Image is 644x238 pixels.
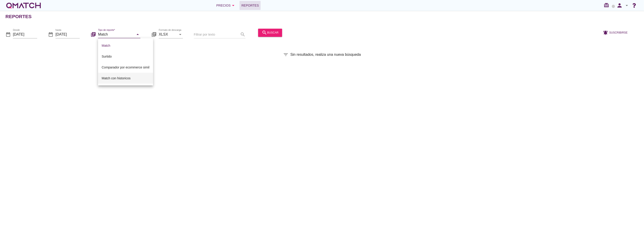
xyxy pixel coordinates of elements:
[290,52,361,57] span: Sin resultados, realiza una nueva búsqueda
[241,3,259,8] span: Reportes
[615,2,624,9] i: person
[151,32,157,37] i: library_books
[135,32,140,37] i: arrow_drop_down
[91,32,96,37] i: library_books
[178,32,183,37] i: arrow_drop_down
[159,31,177,38] input: Formato de descarga
[240,1,261,10] a: Reportes
[48,32,53,37] i: date_range
[283,52,288,57] i: filter_list
[262,30,267,35] i: search
[102,65,149,70] div: Comparador por ecommerce simil
[98,31,134,38] input: Tipo de reporte*
[231,3,236,8] i: arrow_drop_down
[599,29,631,37] button: Suscribirse
[262,30,279,35] div: buscar
[13,31,37,38] input: Desde
[102,54,149,59] div: Surtido
[624,3,630,8] i: arrow_drop_down
[102,43,149,48] div: Match
[604,2,611,8] i: redeem
[213,1,240,10] button: Precios
[5,1,42,10] a: white-qmatch-logo
[216,3,236,8] div: Precios
[603,30,609,35] i: notifications_active
[55,31,80,38] input: hasta
[102,75,149,81] div: Match con historicos
[5,13,32,20] h2: Reportes
[609,31,628,35] span: Suscribirse
[5,32,11,37] i: date_range
[258,29,282,37] button: buscar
